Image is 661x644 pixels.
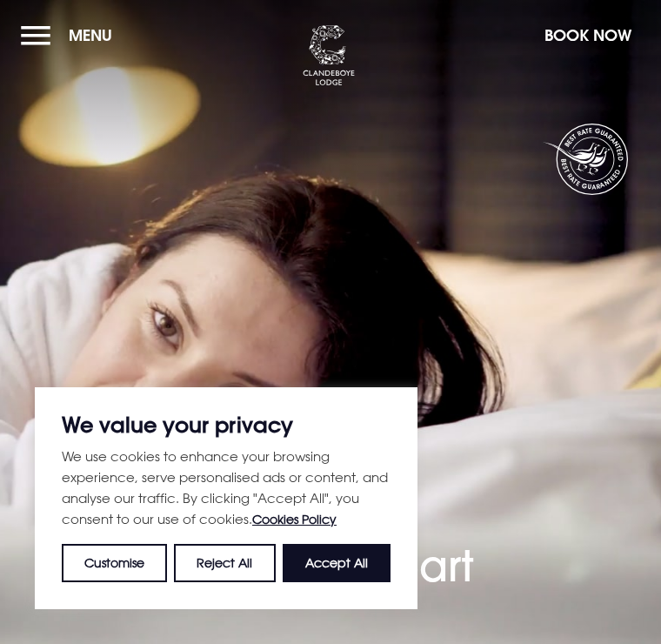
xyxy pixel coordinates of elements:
button: Accept All [283,544,391,582]
div: We value your privacy [35,387,417,609]
p: We value your privacy [62,414,391,435]
span: Menu [69,25,112,45]
h1: A place apart [10,503,651,592]
button: Book Now [536,17,640,54]
button: Menu [21,17,121,54]
button: Customise [62,544,167,582]
p: We use cookies to enhance your browsing experience, serve personalised ads or content, and analys... [62,446,391,530]
a: Cookies Policy [252,512,337,527]
img: Clandeboye Lodge [303,25,355,86]
button: Reject All [174,544,275,582]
